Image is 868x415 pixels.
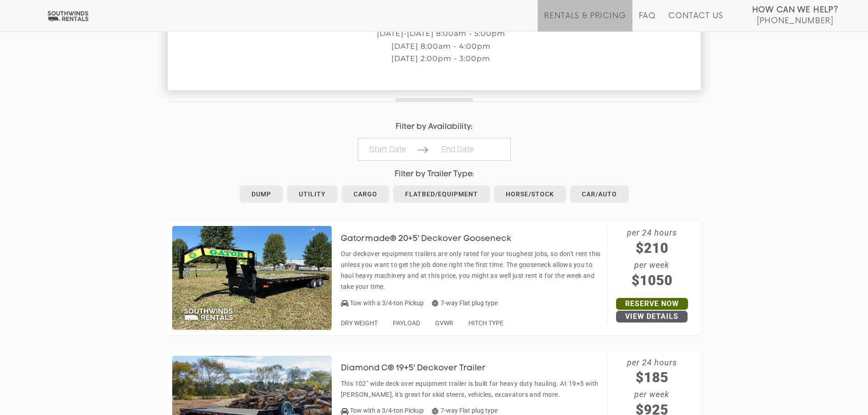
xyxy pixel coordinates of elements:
[341,378,603,400] p: This 102" wide deck over equipment trailer is built for heavy duty hauling. At 19+5 with [PERSON_...
[393,185,490,203] a: Flatbed/Equipment
[341,319,378,327] span: DRY WEIGHT
[350,299,424,307] span: Tow with a 3/4-ton Pickup
[608,367,696,388] span: $185
[240,185,283,203] a: Dump
[341,364,499,373] h3: Diamond C® 19+5' Deckover Trailer
[287,185,338,203] a: Utility
[639,11,656,31] a: FAQ
[432,299,498,307] span: 7-way Flat plug type
[616,311,688,323] a: View Details
[341,235,525,244] h3: Gatormade® 20+5' Deckover Gooseneck
[494,185,566,203] a: Horse/Stock
[752,5,838,25] a: How Can We Help? [PHONE_NUMBER]
[46,10,90,22] img: Southwinds Rentals Logo
[168,30,714,38] p: [DATE]-[DATE] 8:00am - 5:00pm
[608,238,696,258] span: $210
[168,123,701,131] h4: Filter by Availability:
[168,55,714,63] p: [DATE] 2:00pm - 3:00pm
[435,319,453,327] span: GVWR
[341,235,525,242] a: Gatormade® 20+5' Deckover Gooseneck
[468,319,503,327] span: HITCH TYPE
[168,170,701,179] h4: Filter by Trailer Type:
[544,11,626,31] a: Rentals & Pricing
[608,270,696,291] span: $1050
[668,11,723,31] a: Contact Us
[757,16,833,26] span: [PHONE_NUMBER]
[342,185,389,203] a: Cargo
[341,248,603,292] p: Our deckover equipment trailers are only rated for your toughest jobs, so don't rent this unless ...
[172,226,332,330] img: SW012 - Gatormade 20+5' Deckover Gooseneck
[393,319,420,327] span: PAYLOAD
[350,407,424,414] span: Tow with a 3/4-ton Pickup
[752,5,838,15] strong: How Can We Help?
[608,226,696,291] span: per 24 hours per week
[168,42,714,51] p: [DATE] 8:00am - 4:00pm
[341,364,499,372] a: Diamond C® 19+5' Deckover Trailer
[570,185,629,203] a: Car/Auto
[432,407,498,414] span: 7-way Flat plug type
[616,298,688,310] a: Reserve Now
